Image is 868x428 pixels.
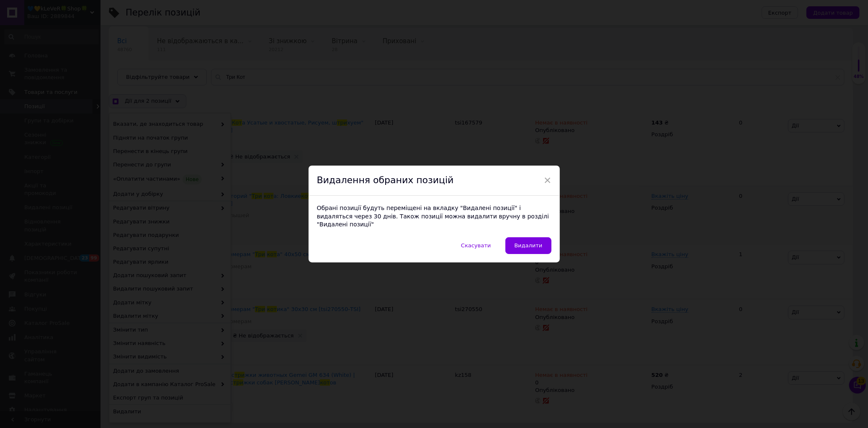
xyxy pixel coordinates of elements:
span: Обрані позиції будуть переміщені на вкладку "Видалені позиції" і видаляться через 30 днів. Також ... [317,205,549,228]
span: × [544,173,551,187]
button: Видалити [505,237,551,254]
span: Видалити [514,242,542,249]
button: Скасувати [452,237,500,254]
span: Скасувати [461,242,491,249]
span: Видалення обраних позицій [317,175,454,185]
